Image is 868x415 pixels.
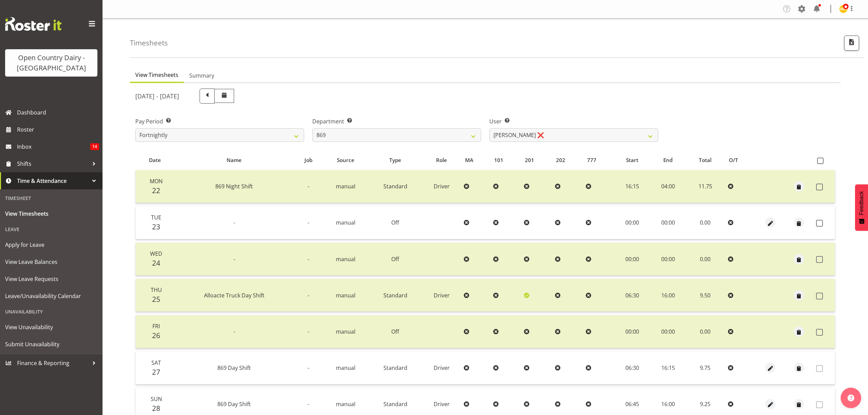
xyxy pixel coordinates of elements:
span: Alloacte Truck Day Shift [204,292,265,299]
img: milk-reception-awarua7542.jpg [839,5,847,13]
span: Driver [434,292,450,299]
span: manual [336,328,355,335]
span: End [663,156,673,164]
span: - [308,183,309,190]
span: manual [336,219,355,226]
span: Time & Attendance [17,176,89,186]
a: Apply for Leave [2,236,101,253]
td: 00:00 [651,243,686,276]
td: Off [368,206,422,239]
span: Driver [434,183,450,190]
img: help-xxl-2.png [847,394,854,401]
span: - [308,255,309,263]
span: - [308,328,309,335]
span: 26 [152,331,160,340]
td: 00:00 [614,315,651,348]
a: View Timesheets [2,205,101,222]
span: 777 [587,156,596,164]
h4: Timesheets [130,39,168,47]
td: 0.00 [686,243,725,276]
label: User [489,117,658,125]
span: 22 [152,186,160,195]
span: Name [227,156,242,164]
span: 27 [152,367,160,377]
td: Off [368,243,422,276]
span: 24 [152,258,160,268]
span: 201 [525,156,534,164]
span: Type [389,156,401,164]
span: View Leave Balances [5,257,97,267]
span: Driver [434,400,450,408]
span: Start [626,156,638,164]
span: Date [149,156,161,164]
span: manual [336,292,355,299]
span: - [308,219,309,226]
td: Standard [368,279,422,312]
div: Leave [2,222,101,236]
td: 11.75 [686,170,725,203]
td: Standard [368,170,422,203]
span: manual [336,255,355,263]
td: 06:30 [614,352,651,385]
td: 04:00 [651,170,686,203]
span: 28 [152,403,160,413]
td: 16:15 [614,170,651,203]
td: 9.75 [686,352,725,385]
td: 0.00 [686,315,725,348]
div: Timesheet [2,191,101,205]
span: Sun [151,395,162,403]
span: 869 Day Shift [217,364,251,372]
button: Feedback - Show survey [855,184,868,231]
label: Pay Period [135,117,304,125]
span: 869 Night Shift [215,183,253,190]
h5: [DATE] - [DATE] [135,92,179,100]
span: Driver [434,364,450,372]
span: Finance & Reporting [17,358,89,368]
span: manual [336,364,355,372]
a: View Unavailability [2,319,101,336]
span: O/T [729,156,738,164]
span: Feedback [858,191,865,215]
span: 23 [152,222,160,231]
td: Off [368,315,422,348]
span: Source [337,156,354,164]
label: Department [312,117,481,125]
span: Inbox [17,142,90,152]
span: 14 [90,143,99,150]
span: - [308,364,309,372]
span: 25 [152,294,160,304]
span: Job [304,156,312,164]
span: Apply for Leave [5,240,97,250]
span: Total [699,156,711,164]
div: Open Country Dairy - [GEOGRAPHIC_DATA] [12,53,91,73]
span: Leave/Unavailability Calendar [5,291,97,301]
span: Thu [151,286,162,294]
td: Standard [368,352,422,385]
span: View Timesheets [5,209,97,219]
span: 202 [556,156,565,164]
td: 06:30 [614,279,651,312]
span: Roster [17,124,99,135]
button: Export CSV [844,36,859,51]
span: View Timesheets [135,71,178,79]
span: View Leave Requests [5,274,97,284]
div: Unavailability [2,305,101,319]
span: - [308,292,309,299]
span: Summary [189,71,214,80]
td: 9.50 [686,279,725,312]
span: - [233,328,235,335]
td: 00:00 [614,243,651,276]
span: Sat [151,359,161,366]
td: 00:00 [651,206,686,239]
span: 101 [494,156,503,164]
span: MA [465,156,473,164]
span: Shifts [17,159,89,169]
img: Rosterit website logo [5,17,62,31]
td: 16:15 [651,352,686,385]
td: 16:00 [651,279,686,312]
span: Mon [150,177,163,185]
span: Submit Unavailability [5,339,97,349]
a: Submit Unavailability [2,336,101,353]
span: Tue [151,214,161,221]
span: - [233,255,235,263]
